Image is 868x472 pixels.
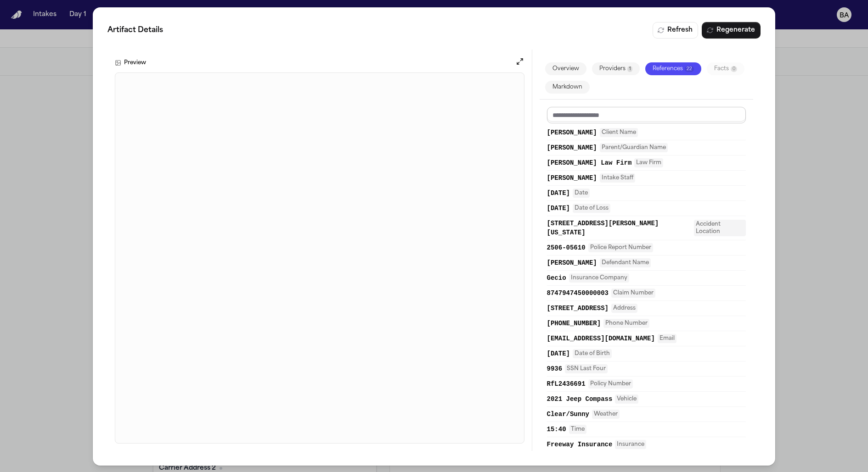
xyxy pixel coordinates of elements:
[547,173,746,183] button: [PERSON_NAME]Intake Staff
[547,349,746,358] button: [DATE]Date of Birth
[547,334,654,343] span: [EMAIL_ADDRESS][DOMAIN_NAME]
[545,81,589,94] button: Markdown
[547,289,608,298] span: 8747947450000003
[603,319,649,328] span: Phone Number
[547,128,746,137] button: [PERSON_NAME]Client Name
[545,62,586,75] button: Overview
[547,364,562,373] span: 9936
[547,394,746,404] button: 2021 Jeep CompassVehicle
[600,173,635,183] span: Intake Staff
[592,410,620,419] span: Weather
[547,425,566,434] span: 15:40
[547,189,569,198] span: [DATE]
[645,62,701,75] button: References22
[547,289,746,298] button: 8747947450000003Claim Number
[124,59,146,67] h3: Preview
[694,220,746,236] span: Accident Location
[547,304,608,313] span: [STREET_ADDRESS]
[547,204,569,213] span: [DATE]
[547,425,746,434] button: 15:40Time
[611,289,655,298] span: Claim Number
[730,66,737,72] span: 0
[547,258,746,267] button: [PERSON_NAME]Defendant Name
[547,158,746,167] button: [PERSON_NAME] Law FirmLaw Firm
[627,66,632,72] span: 1
[547,219,746,237] button: [STREET_ADDRESS][PERSON_NAME][US_STATE]Accident Location
[600,258,651,267] span: Defendant Name
[547,304,746,313] button: [STREET_ADDRESS]Address
[547,334,746,343] button: [EMAIL_ADDRESS][DOMAIN_NAME]Email
[547,219,691,237] span: [STREET_ADDRESS][PERSON_NAME][US_STATE]
[547,349,569,358] span: [DATE]
[565,364,608,373] span: SSN Last Four
[547,158,631,167] span: [PERSON_NAME] Law Firm
[706,62,744,75] button: Facts0
[702,22,761,39] button: Regenerate Digest
[573,204,610,213] span: Date of Loss
[115,73,524,443] iframe: C. Jones - Intake Form - 9.10.25
[547,364,746,373] button: 9936SSN Last Four
[592,62,639,75] button: Providers1
[547,258,597,267] span: [PERSON_NAME]
[634,158,663,167] span: Law Firm
[547,243,585,252] span: 2506-05610
[684,66,693,72] span: 22
[547,173,597,183] span: [PERSON_NAME]
[547,410,746,419] button: Clear/SunnyWeather
[547,128,597,137] span: [PERSON_NAME]
[547,410,589,419] span: Clear/Sunny
[588,379,632,389] span: Policy Number
[600,143,668,152] span: Parent/Guardian Name
[547,440,746,449] button: Freeway InsuranceInsurance
[573,189,590,198] span: Date
[547,189,746,198] button: [DATE]Date
[658,334,676,343] span: Email
[573,349,612,358] span: Date of Birth
[611,304,637,313] span: Address
[615,440,646,449] span: Insurance
[547,394,612,404] span: 2021 Jeep Compass
[547,273,746,283] button: GecioInsurance Company
[547,143,746,152] button: [PERSON_NAME]Parent/Guardian Name
[547,243,746,252] button: 2506-05610Police Report Number
[547,379,585,389] span: RfL2436691
[515,57,524,69] button: Open preview
[547,319,601,328] span: [PHONE_NUMBER]
[653,22,698,39] button: Refresh Digest
[569,425,586,434] span: Time
[569,273,629,283] span: Insurance Company
[600,128,638,137] span: Client Name
[547,319,746,328] button: [PHONE_NUMBER]Phone Number
[547,273,566,283] span: Gecio
[515,57,524,66] button: Open preview
[547,440,612,449] span: Freeway Insurance
[547,204,746,213] button: [DATE]Date of Loss
[547,143,597,152] span: [PERSON_NAME]
[615,394,638,404] span: Vehicle
[107,25,163,36] span: Artifact Details
[588,243,653,252] span: Police Report Number
[547,379,746,389] button: RfL2436691Policy Number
